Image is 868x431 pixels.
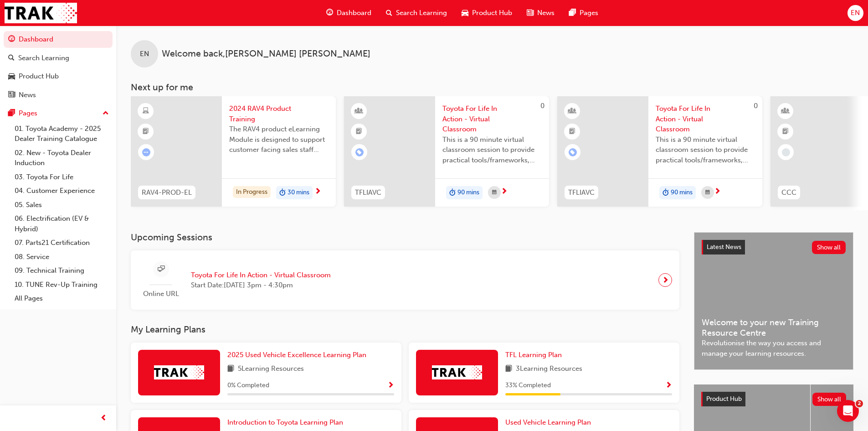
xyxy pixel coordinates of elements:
[356,105,362,117] span: learningResourceType_INSTRUCTOR_LED-icon
[557,96,762,207] a: 0TFLIAVCToyota For Life In Action - Virtual ClassroomThis is a 90 minute virtual classroom sessio...
[103,108,109,119] span: up-icon
[238,363,304,375] span: 5 Learning Resources
[387,382,394,390] span: Show Progress
[288,187,309,198] span: 30 mins
[344,96,549,207] a: 0TFLIAVCToyota For Life In Action - Virtual ClassroomThis is a 90 minute virtual classroom sessio...
[656,104,755,135] span: Toyota For Life In Action - Virtual Classroom
[227,380,269,391] span: 0 % Completed
[11,264,113,278] a: 09. Technical Training
[11,278,113,292] a: 10. TUNE Rev-Up Training
[694,232,853,370] a: Latest NewsShow allWelcome to your new Training Resource CentreRevolutionise the way you access a...
[569,105,575,117] span: learningResourceType_INSTRUCTOR_LED-icon
[140,49,149,59] span: EN
[505,351,562,359] span: TFL Learning Plan
[707,243,741,251] span: Latest News
[387,380,394,391] button: Show Progress
[663,187,669,199] span: duration-icon
[19,90,36,100] div: News
[540,102,544,110] span: 0
[754,102,758,110] span: 0
[19,71,59,82] div: Product Hub
[568,187,595,198] span: TFLIAVC
[11,184,113,198] a: 04. Customer Experience
[505,363,512,375] span: book-icon
[856,400,863,407] span: 2
[11,236,113,250] a: 07. Parts21 Certification
[656,135,755,166] span: This is a 90 minute virtual classroom session to provide practical tools/frameworks, behaviours a...
[457,187,479,198] span: 90 mins
[138,258,672,303] a: Online URLToyota For Life In Action - Virtual ClassroomStart Date:[DATE] 3pm - 4:30pm
[19,108,37,119] div: Pages
[326,7,333,19] span: guage-icon
[138,289,184,299] span: Online URL
[154,365,204,379] img: Trak
[847,5,863,21] button: EN
[233,186,271,198] div: In Progress
[8,36,15,44] span: guage-icon
[671,187,693,198] span: 90 mins
[505,380,551,391] span: 33 % Completed
[379,4,454,22] a: search-iconSearch Learning
[782,126,789,138] span: booktick-icon
[11,250,113,264] a: 08. Service
[100,413,107,424] span: prev-icon
[442,135,542,166] span: This is a 90 minute virtual classroom session to provide practical tools/frameworks, behaviours a...
[227,417,347,428] a: Introduction to Toyota Learning Plan
[227,418,343,426] span: Introduction to Toyota Learning Plan
[229,104,329,124] span: 2024 RAV4 Product Training
[11,146,113,170] a: 02. New - Toyota Dealer Induction
[8,109,15,118] span: pages-icon
[314,188,321,196] span: next-icon
[227,351,366,359] span: 2025 Used Vehicle Excellence Learning Plan
[5,3,77,23] img: Trak
[662,274,669,286] span: next-icon
[472,8,512,18] span: Product Hub
[355,187,381,198] span: TFLIAVC
[449,187,456,199] span: duration-icon
[11,170,113,184] a: 03. Toyota For Life
[131,96,336,207] a: RAV4-PROD-EL2024 RAV4 Product TrainingThe RAV4 product eLearning Module is designed to support cu...
[143,126,149,138] span: booktick-icon
[4,29,113,105] button: DashboardSearch LearningProduct HubNews
[702,338,846,358] span: Revolutionise the way you access and manage your learning resources.
[11,198,113,212] a: 05. Sales
[4,31,113,48] a: Dashboard
[537,8,555,18] span: News
[580,8,598,18] span: Pages
[143,105,149,117] span: learningResourceType_ELEARNING-icon
[319,4,379,22] a: guage-iconDashboard
[851,8,860,18] span: EN
[355,148,364,156] span: learningRecordVerb_ENROLL-icon
[706,395,742,403] span: Product Hub
[569,148,577,156] span: learningRecordVerb_ENROLL-icon
[11,291,113,306] a: All Pages
[665,382,672,390] span: Show Progress
[131,324,679,335] h3: My Learning Plans
[527,7,534,19] span: news-icon
[702,240,846,254] a: Latest NewsShow all
[191,270,331,280] span: Toyota For Life In Action - Virtual Classroom
[505,417,595,428] a: Used Vehicle Learning Plan
[4,87,113,104] a: News
[191,280,331,291] span: Start Date: [DATE] 3pm - 4:30pm
[812,241,846,254] button: Show all
[18,53,69,63] div: Search Learning
[569,7,576,19] span: pages-icon
[142,148,150,156] span: learningRecordVerb_ATTEMPT-icon
[705,187,710,198] span: calendar-icon
[4,50,113,67] a: Search Learning
[4,105,113,122] button: Pages
[116,82,868,93] h3: Next up for me
[812,393,847,406] button: Show all
[279,187,286,199] span: duration-icon
[8,73,15,81] span: car-icon
[505,418,591,426] span: Used Vehicle Learning Plan
[158,264,164,275] span: sessionType_ONLINE_URL-icon
[8,91,15,99] span: news-icon
[8,54,15,62] span: search-icon
[131,232,679,243] h3: Upcoming Sessions
[665,380,672,391] button: Show Progress
[229,124,329,155] span: The RAV4 product eLearning Module is designed to support customer facing sales staff with introdu...
[492,187,497,198] span: calendar-icon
